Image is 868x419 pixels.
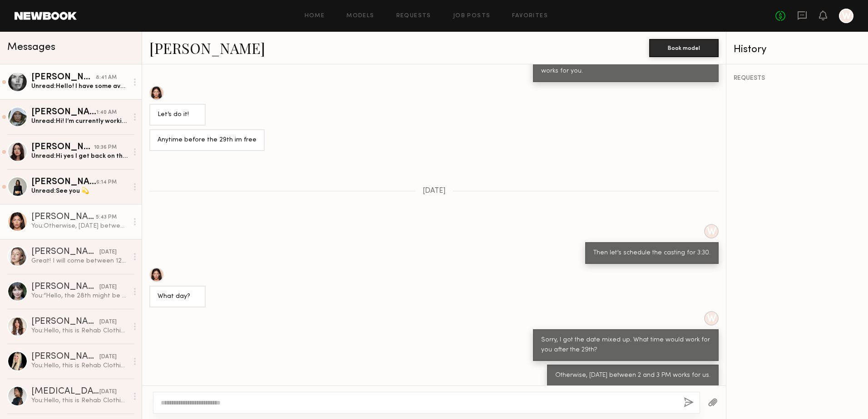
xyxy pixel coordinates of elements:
a: Home [305,13,325,19]
a: [PERSON_NAME] [149,38,265,58]
div: [PERSON_NAME] [31,73,96,82]
div: [MEDICAL_DATA][PERSON_NAME] [31,387,99,396]
a: Requests [396,13,431,19]
div: 6:14 PM [96,178,117,187]
a: Book model [649,44,719,51]
div: 10:36 PM [94,143,117,152]
div: Sorry, I got the date mixed up. What time would work for you after the 29th? [541,335,710,356]
span: [DATE] [423,187,446,195]
div: You: “Hello, the 28th might be difficult for me. Would the 29th or 30th work for you? [31,292,128,300]
div: REQUESTS [734,75,861,82]
span: Messages [7,42,55,53]
div: You: Otherwise, [DATE] between 2 and 3 PM works for us. [31,222,128,230]
div: Unread: Hello! I have some availability this coming week. Where is your location? Thanks [31,82,128,91]
div: Otherwise, [DATE] between 2 and 3 PM works for us. [555,370,710,381]
div: [PERSON_NAME] [31,248,99,257]
div: [PERSON_NAME] [31,108,96,117]
div: Unread: Hi! I’m currently working in [GEOGRAPHIC_DATA] for the next two weeks but please keep me ... [31,117,128,126]
div: History [734,44,861,55]
a: W [839,9,853,23]
div: 5:43 PM [96,213,117,222]
a: Job Posts [453,13,491,19]
div: 8:41 AM [96,73,117,82]
a: Models [346,13,374,19]
a: Favorites [512,13,548,19]
div: Let’s do it! [158,110,197,120]
div: [DATE] [99,388,117,396]
div: [PERSON_NAME] [31,213,96,222]
div: [PERSON_NAME] [31,283,99,292]
div: [PERSON_NAME] [31,352,99,361]
div: 1:40 AM [96,108,117,117]
div: [PERSON_NAME] [31,143,94,152]
div: [PERSON_NAME] [31,317,99,326]
div: Unread: See you 💫 [31,187,128,195]
div: [DATE] [99,283,117,292]
div: Anytime before the 29th im free [158,135,256,146]
div: You: Hello, this is Rehab Clothing. We are a wholesale and retail–based brand focusing on trendy ... [31,361,128,370]
div: [PERSON_NAME] [31,178,96,187]
div: [DATE] [99,318,117,326]
div: You: Hello, this is Rehab Clothing. We are a wholesale and retail–based brand focusing on trendy ... [31,326,128,335]
div: Great! I will come between 12-2pm. See you [DATE] :) [31,257,128,265]
div: [DATE] [99,353,117,361]
div: Then let’s schedule the casting for 3:30. [593,248,710,258]
div: You: Hello, this is Rehab Clothing. We are a wholesale and retail–based brand focusing on trendy ... [31,396,128,405]
div: Unread: Hi yes I get back on the 6th I can come to a casting any day that week! [31,152,128,161]
button: Book model [649,39,719,57]
div: [DATE] [99,248,117,257]
div: What day? [158,292,197,302]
